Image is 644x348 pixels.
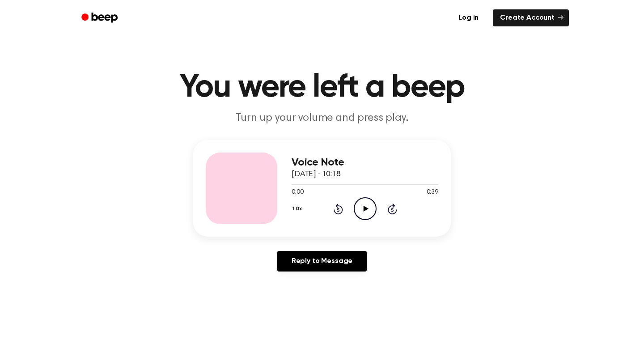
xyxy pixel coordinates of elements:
h3: Voice Note [292,157,438,169]
a: Log in [449,8,487,28]
span: 0:00 [292,188,303,197]
button: 1.0x [292,201,305,216]
span: [DATE] · 10:18 [292,170,341,178]
a: Create Account [493,9,569,26]
a: Beep [75,9,126,27]
h1: You were left a beep [93,72,551,104]
span: 0:39 [427,188,438,197]
a: Reply to Message [277,251,367,272]
p: Turn up your volume and press play. [150,111,494,126]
